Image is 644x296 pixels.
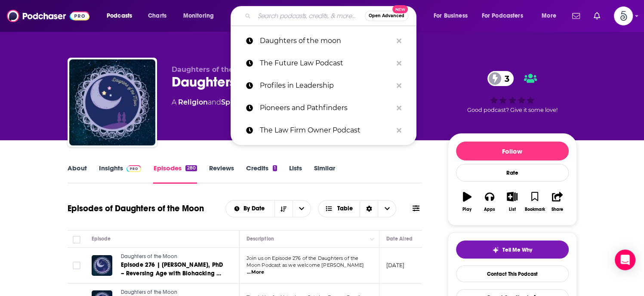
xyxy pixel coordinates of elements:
[360,200,378,217] div: Sort Direction
[121,253,224,261] a: Daughters of the Moon
[260,52,392,74] p: The Future Law Podcast
[289,164,302,184] a: Lists
[542,10,556,22] span: More
[456,186,478,217] button: Play
[178,98,208,106] a: Religion
[487,71,514,86] a: 3
[318,200,397,217] button: Choose View
[231,52,416,74] a: The Future Law Podcast
[231,97,416,119] a: Pioneers and Pathfinders
[536,9,567,23] button: open menu
[185,165,197,171] div: 280
[434,10,468,22] span: For Business
[260,119,392,142] p: The Law Firm Owner Podcast
[148,10,166,22] span: Charts
[142,9,172,23] a: Charts
[484,207,495,212] div: Apps
[386,262,405,269] p: [DATE]
[231,119,416,142] a: The Law Firm Owner Podcast
[231,74,416,97] a: Profiles in Leadership
[614,6,633,25] span: Logged in as Spiral5-G2
[615,250,635,270] div: Open Intercom Messenger
[153,164,197,184] a: Episodes280
[239,6,425,26] div: Search podcasts, credits, & more...
[92,234,111,244] div: Episode
[369,14,404,18] span: Open Advanced
[482,10,523,22] span: For Podcasters
[247,255,359,261] span: Join us on Episode 276 of the Daughters of the
[247,262,364,268] span: Moon Podcast as we welcome [PERSON_NAME]
[68,203,204,214] h1: Episodes of Daughters of the Moon
[99,164,142,184] a: InsightsPodchaser Pro
[524,186,546,217] button: Bookmark
[524,207,545,212] div: Bookmark
[492,247,499,253] img: tell me why sparkle
[246,164,277,184] a: Credits1
[243,206,268,212] span: By Date
[614,6,633,25] img: User Profile
[183,10,214,22] span: Monitoring
[367,234,377,244] button: Column Actions
[386,234,413,244] div: Date Aired
[337,206,353,212] span: Table
[552,207,563,212] div: Share
[121,261,223,286] span: Episode 276 | [PERSON_NAME], PhD – Reversing Age with Biohacking & Stem Cells
[456,164,569,182] div: Rate
[121,289,178,295] span: Daughters of the Moon
[392,5,408,13] span: New
[590,9,604,23] a: Show notifications dropdown
[247,234,274,244] div: Description
[509,207,516,212] div: List
[101,9,143,23] button: open menu
[7,8,89,24] img: Podchaser - Follow, Share and Rate Podcasts
[462,207,471,212] div: Play
[221,98,261,106] a: Spirituality
[501,186,523,217] button: List
[274,200,293,217] button: Sort Direction
[314,164,335,184] a: Similar
[260,30,392,52] p: Daughters of the moon
[209,164,234,184] a: Reviews
[428,9,478,23] button: open menu
[476,9,536,23] button: open menu
[172,97,288,108] div: A podcast
[273,165,277,171] div: 1
[502,247,532,253] span: Tell Me Why
[546,186,568,217] button: Share
[456,142,569,160] button: Follow
[177,9,225,23] button: open menu
[126,165,142,172] img: Podchaser Pro
[225,200,311,217] h2: Choose List sort
[467,107,558,113] span: Good podcast? Give it some love!
[496,71,514,86] span: 3
[121,261,224,278] a: Episode 276 | [PERSON_NAME], PhD – Reversing Age with Biohacking & Stem Cells
[231,30,416,52] a: Daughters of the moon
[121,253,178,259] span: Daughters of the Moon
[247,269,264,276] span: ...More
[293,200,311,217] button: open menu
[208,98,221,106] span: and
[107,10,132,22] span: Podcasts
[73,262,80,269] span: Toggle select row
[69,59,155,145] img: Daughters of the Moon
[365,11,408,21] button: Open AdvancedNew
[226,206,274,212] button: open menu
[254,9,365,23] input: Search podcasts, credits, & more...
[614,6,633,25] button: Show profile menu
[68,164,87,184] a: About
[456,265,569,282] a: Contact This Podcast
[260,74,392,97] p: Profiles in Leadership
[478,186,501,217] button: Apps
[172,65,255,74] span: Daughters of the Moon
[448,65,577,119] div: 3Good podcast? Give it some love!
[456,240,569,259] button: tell me why sparkleTell Me Why
[569,9,583,23] a: Show notifications dropdown
[260,97,392,119] p: Pioneers and Pathfinders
